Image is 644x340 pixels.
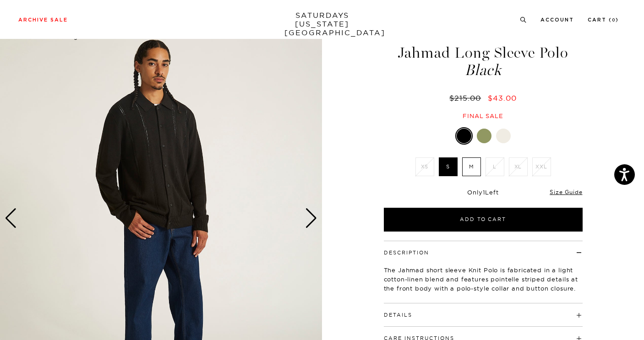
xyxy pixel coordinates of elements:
[439,157,458,176] label: S
[382,63,584,78] span: Black
[18,17,68,22] a: Archive Sale
[384,265,583,293] p: The Jahmad short sleeve Knit Polo is fabricated in a light cotton-linen blend and features pointe...
[612,18,616,22] small: 0
[488,93,517,103] span: $43.00
[384,208,583,232] button: Add to Cart
[382,45,584,78] h1: Jahmad Long Sleeve Polo
[284,11,360,37] a: SATURDAYS[US_STATE][GEOGRAPHIC_DATA]
[483,189,486,196] span: 1
[384,250,429,255] button: Description
[305,208,317,228] div: Next slide
[588,17,619,22] a: Cart (0)
[550,189,582,195] a: Size Guide
[540,17,574,22] a: Account
[462,157,481,176] label: M
[384,189,583,196] div: Only Left
[382,112,584,120] div: Final sale
[384,313,412,318] button: Details
[449,93,485,103] del: $215.00
[5,208,17,228] div: Previous slide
